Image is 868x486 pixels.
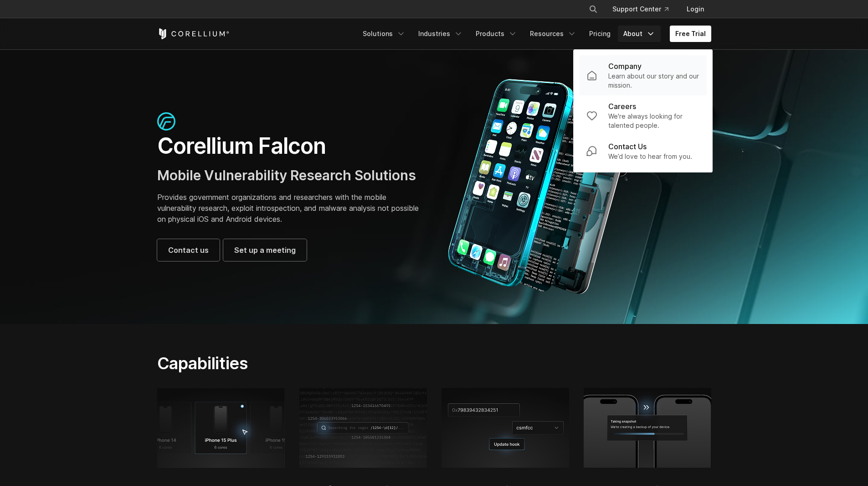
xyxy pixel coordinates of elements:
[157,112,175,131] img: falcon-icon
[579,55,707,95] a: Company Learn about our story and our mission.
[579,95,707,136] a: Careers We're always looking for talented people.
[157,167,416,183] span: Mobile Vulnerability Research Solutions
[608,152,692,161] p: We’d love to hear from you.
[413,26,468,42] a: Industries
[585,1,601,17] button: Search
[157,132,425,160] h1: Corellium Falcon
[608,141,647,152] p: Contact Us
[157,28,230,39] a: Corellium Home
[605,1,676,17] a: Support Center
[618,26,661,42] a: About
[157,353,520,373] h2: Capabilities
[608,101,636,112] p: Careers
[223,239,307,261] a: Set up a meeting
[157,239,220,261] a: Contact us
[357,26,411,42] a: Solutions
[608,61,642,72] p: Company
[234,245,296,256] span: Set up a meeting
[442,388,569,467] img: Kernel debugging, update hook
[157,388,285,467] img: iPhone 15 Plus; 6 cores
[679,1,711,17] a: Login
[584,26,616,42] a: Pricing
[578,1,711,17] div: Navigation Menu
[168,245,209,256] span: Contact us
[524,26,582,42] a: Resources
[584,388,711,467] img: Process of taking snapshot and creating a backup of the iPhone virtual device.
[357,26,711,42] div: Navigation Menu
[299,388,427,467] img: Coding illustration
[579,136,707,167] a: Contact Us We’d love to hear from you.
[443,78,639,295] img: Corellium_Falcon Hero 1
[608,112,699,130] p: We're always looking for talented people.
[608,72,699,90] p: Learn about our story and our mission.
[157,192,425,225] p: Provides government organizations and researchers with the mobile vulnerability research, exploit...
[670,26,711,42] a: Free Trial
[470,26,523,42] a: Products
